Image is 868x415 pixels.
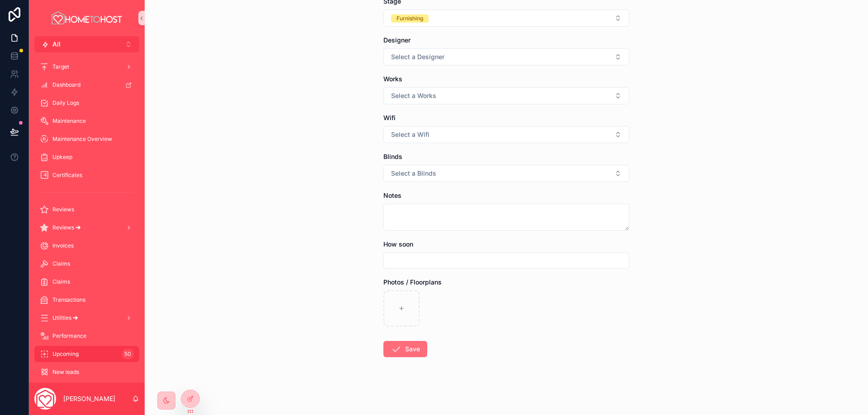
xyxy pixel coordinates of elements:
[34,256,139,272] a: Claims
[34,328,139,344] a: Performance
[383,48,629,65] button: Select Button
[52,314,78,322] span: Utilities 🡪
[34,219,139,236] a: Reviews 🡪
[383,75,402,83] span: Works
[63,394,115,403] p: [PERSON_NAME]
[52,63,69,70] span: Target
[383,126,629,143] button: Select Button
[34,113,139,129] a: Maintenance
[52,135,112,143] span: Maintenance Overview
[52,278,70,285] span: Claims
[52,172,82,179] span: Certificates
[34,292,139,308] a: Transactions
[34,36,139,52] button: Select Button
[52,296,85,303] span: Transactions
[50,11,123,25] img: App logo
[383,153,402,160] span: Blinds
[34,201,139,218] a: Reviews
[52,224,81,231] span: Reviews 🡪
[52,350,79,358] span: Upcoming
[122,349,134,359] div: 50
[383,165,629,182] button: Select Button
[391,91,436,100] span: Select a Works
[396,14,423,23] div: Furnishing
[391,52,444,61] span: Select a Designer
[34,364,139,380] a: New leads
[34,274,139,290] a: Claims
[383,87,629,104] button: Select Button
[52,260,70,267] span: Claims
[52,206,74,213] span: Reviews
[34,77,139,93] a: Dashboard
[52,154,72,161] span: Upkeep
[52,242,74,249] span: Invoices
[391,130,429,139] span: Select a Wifi
[52,117,86,125] span: Maintenance
[383,191,401,199] span: Notes
[34,131,139,147] a: Maintenance Overview
[52,368,79,376] span: New leads
[34,59,139,75] a: Target
[34,95,139,111] a: Daily Logs
[34,238,139,254] a: Invoices
[34,167,139,183] a: Certificates
[52,81,80,89] span: Dashboard
[52,332,86,340] span: Performance
[34,149,139,165] a: Upkeep
[391,169,436,178] span: Select a Blinds
[383,36,410,44] span: Designer
[383,114,396,121] span: Wifi
[34,346,139,362] a: Upcoming50
[29,52,145,382] div: scrollable content
[383,341,427,357] button: Save
[383,278,442,286] span: Photos / Floorplans
[52,40,61,49] span: All
[383,240,413,248] span: How soon
[52,99,79,107] span: Daily Logs
[34,310,139,326] a: Utilities 🡪
[383,9,629,27] button: Select Button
